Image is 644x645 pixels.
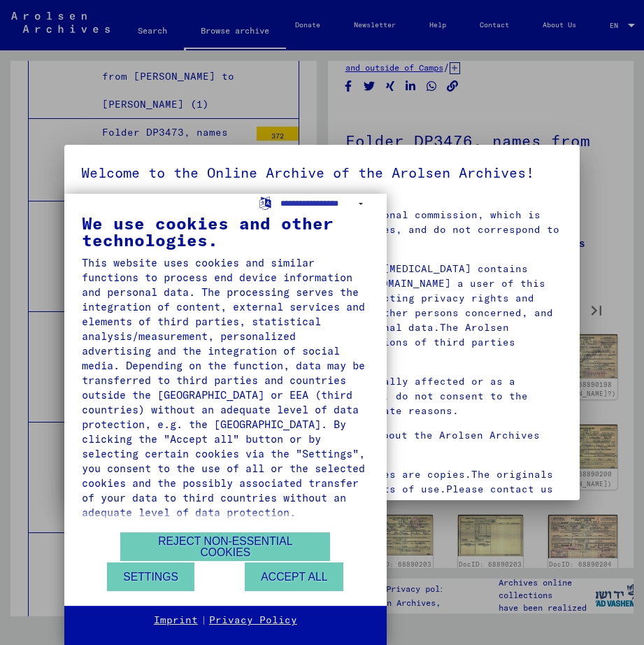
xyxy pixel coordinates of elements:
[120,532,330,561] button: Reject non-essential cookies
[82,255,369,520] div: This website uses cookies and similar functions to process end device information and personal da...
[154,614,198,628] a: Imprint
[209,614,297,628] a: Privacy Policy
[107,562,194,591] button: Settings
[245,562,343,591] button: Accept all
[82,215,369,248] div: We use cookies and other technologies.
